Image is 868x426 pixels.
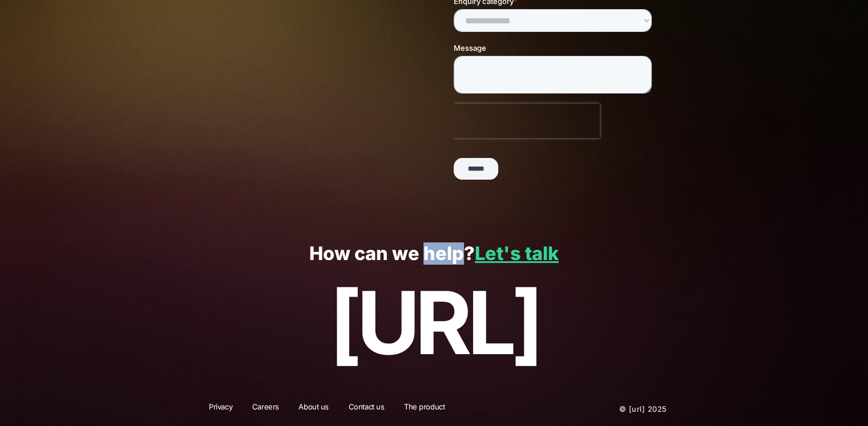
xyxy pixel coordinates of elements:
[245,401,286,416] a: Careers
[291,401,336,416] a: About us
[25,274,843,372] p: [URL]
[397,401,452,416] a: The product
[201,401,240,416] a: Privacy
[25,244,843,265] p: How can we help?
[475,242,559,265] a: Let's talk
[550,401,667,416] p: © [URL] 2025
[341,401,392,416] a: Contact us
